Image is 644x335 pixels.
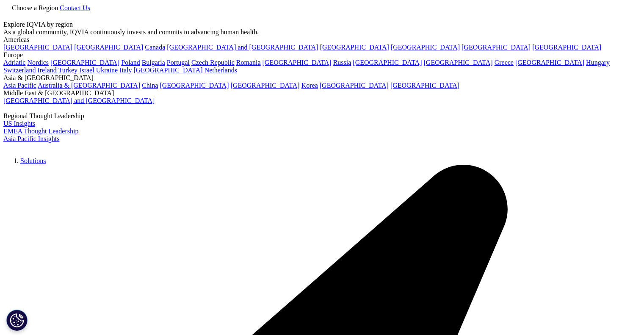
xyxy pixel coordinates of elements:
a: Switzerland [3,66,36,74]
div: As a global community, IQVIA continuously invests and commits to advancing human health. [3,28,641,36]
a: Australia & [GEOGRAPHIC_DATA] [38,82,140,89]
div: Asia & [GEOGRAPHIC_DATA] [3,74,641,82]
a: Korea [301,82,318,89]
button: Cookie 設定 [6,310,28,331]
a: [GEOGRAPHIC_DATA] and [GEOGRAPHIC_DATA] [167,44,318,51]
a: [GEOGRAPHIC_DATA] [3,44,72,51]
a: [GEOGRAPHIC_DATA] [462,44,531,51]
a: Romania [236,59,261,66]
a: Contact Us [60,4,90,11]
span: Choose a Region [12,4,58,11]
a: Hungary [586,59,610,66]
a: Poland [121,59,140,66]
a: Czech Republic [191,59,235,66]
a: Adriatic [3,59,25,66]
a: Ukraine [96,66,118,74]
a: Asia Pacific Insights [3,135,59,142]
a: [GEOGRAPHIC_DATA] [424,59,493,66]
a: Portugal [167,59,190,66]
div: Explore IQVIA by region [3,21,641,28]
a: [GEOGRAPHIC_DATA] [532,44,601,51]
a: [GEOGRAPHIC_DATA] [263,59,332,66]
a: Asia Pacific [3,82,36,89]
div: Europe [3,51,641,59]
a: Bulgaria [142,59,165,66]
a: [GEOGRAPHIC_DATA] [320,82,389,89]
a: Ireland [37,66,56,74]
a: Canada [145,44,165,51]
div: Americas [3,36,641,44]
a: EMEA Thought Leadership [3,127,78,135]
a: [GEOGRAPHIC_DATA] [50,59,119,66]
a: [GEOGRAPHIC_DATA] [353,59,422,66]
div: Middle East & [GEOGRAPHIC_DATA] [3,89,641,97]
a: Nordics [27,59,49,66]
a: [GEOGRAPHIC_DATA] [390,82,459,89]
div: Regional Thought Leadership [3,112,641,120]
a: Netherlands [205,66,237,74]
a: Turkey [58,66,77,74]
a: [GEOGRAPHIC_DATA] [231,82,300,89]
a: [GEOGRAPHIC_DATA] [133,66,202,74]
a: [GEOGRAPHIC_DATA] [391,44,460,51]
a: China [142,82,158,89]
a: [GEOGRAPHIC_DATA] [320,44,389,51]
a: [GEOGRAPHIC_DATA] [74,44,143,51]
a: Greece [495,59,514,66]
a: Israel [79,66,94,74]
a: Italy [119,66,132,74]
a: Solutions [20,157,46,164]
a: [GEOGRAPHIC_DATA] and [GEOGRAPHIC_DATA] [3,97,155,104]
a: [GEOGRAPHIC_DATA] [515,59,584,66]
a: Russia [333,59,351,66]
a: US Insights [3,120,35,127]
a: [GEOGRAPHIC_DATA] [160,82,229,89]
